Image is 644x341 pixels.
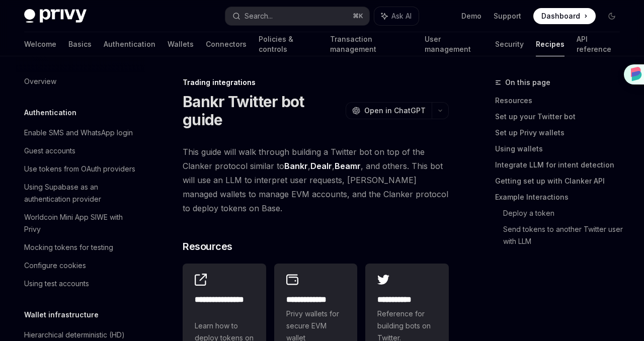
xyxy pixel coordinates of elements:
[24,309,99,321] h5: Wallet infrastructure
[495,32,524,56] a: Security
[494,11,521,21] a: Support
[183,145,449,215] span: This guide will walk through building a Twitter bot on top of the Clanker protocol similar to , ,...
[505,76,550,89] span: On this page
[364,106,426,116] span: Open in ChatGPT
[310,161,332,172] a: Dealr
[577,32,620,56] a: API reference
[503,221,628,249] a: Send tokens to another Twitter user with LLM
[16,238,145,257] a: Mocking tokens for testing
[374,7,419,25] button: Ask AI
[335,161,361,172] a: Beamr
[503,205,628,221] a: Deploy a token
[284,161,308,172] a: Bankr
[24,127,133,139] div: Enable SMS and WhatsApp login
[24,32,56,56] a: Welcome
[16,178,145,208] a: Using Supabase as an authentication provider
[259,32,318,56] a: Policies & controls
[391,11,412,21] span: Ask AI
[495,109,628,125] a: Set up your Twitter bot
[541,11,580,21] span: Dashboard
[104,32,155,56] a: Authentication
[24,145,75,157] div: Guest accounts
[495,189,628,205] a: Example Interactions
[16,160,145,178] a: Use tokens from OAuth providers
[206,32,247,56] a: Connectors
[16,257,145,275] a: Configure cookies
[245,10,273,22] div: Search...
[24,278,89,290] div: Using test accounts
[495,125,628,141] a: Set up Privy wallets
[16,124,145,142] a: Enable SMS and WhatsApp login
[330,32,412,56] a: Transaction management
[425,32,483,56] a: User management
[183,77,449,88] div: Trading integrations
[495,157,628,173] a: Integrate LLM for intent detection
[346,102,432,119] button: Open in ChatGPT
[68,32,92,56] a: Basics
[24,9,87,23] img: dark logo
[168,32,194,56] a: Wallets
[353,12,363,20] span: ⌘ K
[16,208,145,238] a: Worldcoin Mini App SIWE with Privy
[16,275,145,293] a: Using test accounts
[461,11,481,21] a: Demo
[16,142,145,160] a: Guest accounts
[24,107,76,119] h5: Authentication
[24,260,86,272] div: Configure cookies
[24,181,139,205] div: Using Supabase as an authentication provider
[24,163,135,175] div: Use tokens from OAuth providers
[183,93,342,129] h1: Bankr Twitter bot guide
[495,141,628,157] a: Using wallets
[533,8,596,24] a: Dashboard
[536,32,565,56] a: Recipes
[225,7,369,25] button: Search...⌘K
[24,75,56,88] div: Overview
[24,211,139,235] div: Worldcoin Mini App SIWE with Privy
[24,241,113,253] div: Mocking tokens for testing
[16,72,145,91] a: Overview
[604,8,620,24] button: Toggle dark mode
[495,173,628,189] a: Getting set up with Clanker API
[495,93,628,109] a: Resources
[183,239,232,253] span: Resources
